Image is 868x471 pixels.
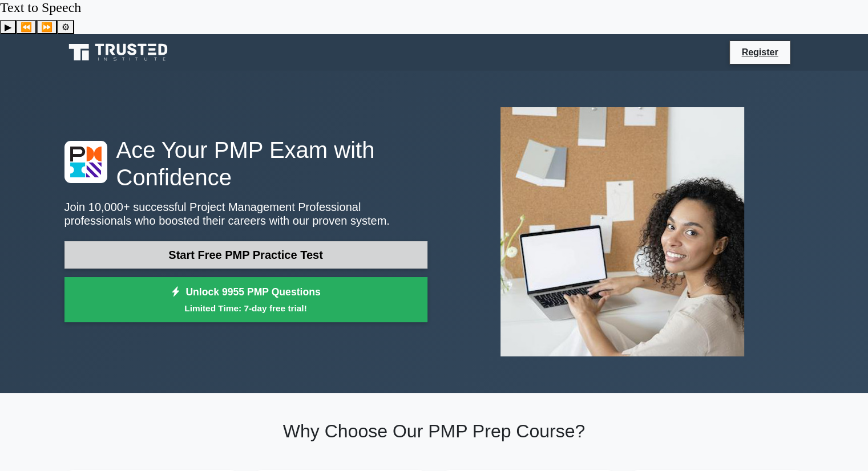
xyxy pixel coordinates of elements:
h2: Why Choose Our PMP Prep Course? [64,420,804,442]
button: Settings [57,20,74,34]
a: Register [734,45,785,59]
small: Limited Time: 7-day free trial! [79,302,413,315]
p: Join 10,000+ successful Project Management Professional professionals who boosted their careers w... [64,200,427,228]
button: Previous [16,20,37,34]
h1: Ace Your PMP Exam with Confidence [64,136,427,191]
a: Start Free PMP Practice Test [64,241,427,269]
a: Unlock 9955 PMP QuestionsLimited Time: 7-day free trial! [64,277,427,323]
button: Forward [37,20,57,34]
